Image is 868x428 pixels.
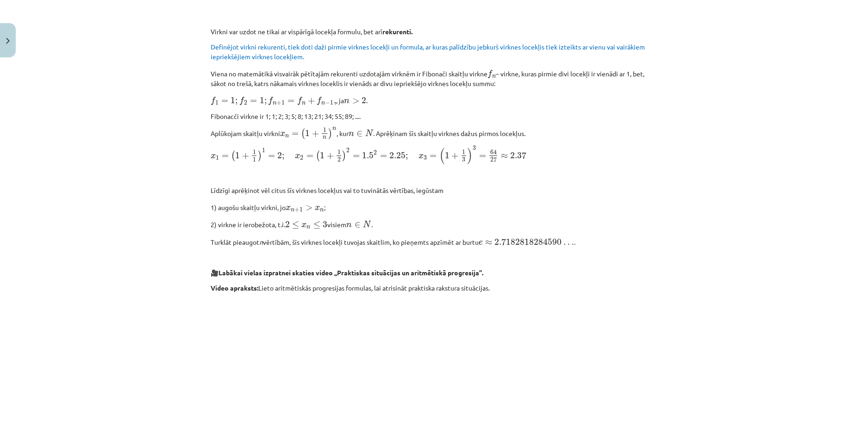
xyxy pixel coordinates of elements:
[374,150,377,155] span: 2
[487,70,493,78] span: f
[462,157,465,162] span: 3
[292,132,299,136] span: =
[306,205,312,211] span: >
[231,150,235,161] span: (
[323,128,326,132] span: 1
[301,223,306,228] span: x
[239,97,244,105] span: f
[313,221,320,229] span: ≤
[268,155,275,158] span: =
[219,268,483,277] b: Labākai vielas izpratnei skaties video „Praktiskas situācijas un aritmētiskā progresija”.
[242,153,249,159] span: +
[211,268,658,278] p: 🎥
[280,132,285,136] span: x
[330,100,333,105] span: 1
[349,132,354,136] span: n
[389,152,406,159] span: 2.25
[494,238,562,245] span: 2.7182818284590
[211,112,658,121] p: Fibonacči virkne ir 1; 1; 2; 3; 5; 8; 13; 21; 34; 55; 89; ....
[297,97,302,105] span: f
[282,154,284,160] span: ;
[286,206,291,211] span: x
[211,284,258,292] b: Video apraksts:
[320,152,325,159] span: 1
[362,152,374,159] span: 1.5
[501,154,508,158] span: ≈
[485,240,492,245] span: ≈
[380,155,387,158] span: =
[418,154,424,159] span: x
[260,97,264,104] span: 1
[294,208,300,212] span: +
[563,242,574,245] span: …
[355,222,361,228] span: ∈
[344,99,350,104] span: n
[259,238,263,246] em: n
[301,128,305,139] span: (
[215,100,219,105] span: 1
[281,100,285,105] span: 1
[306,155,313,158] span: =
[211,43,645,61] span: Definējot virkni rekurenti, tiek doti daži pirmie virknes locekļi un formula, ar kuras palīdzību ...
[346,148,350,153] span: 2
[250,99,257,103] span: =
[462,150,465,155] span: 1
[300,155,303,160] span: 2
[231,97,235,104] span: 1
[467,148,473,164] span: )
[277,152,282,159] span: 2
[211,67,658,88] p: Viena no matemātikā visvairāk pētītajām rekurenti uzdotajām virknēm ir Fibonači skaitļu virkne – ...
[353,155,360,158] span: =
[287,99,294,103] span: =
[258,150,262,161] span: )
[320,209,324,212] span: n
[362,97,366,104] span: 2
[211,283,658,293] p: Lieto aritmētiskās progresijas formulas, lai atrisināt praktiska rakstura situācijas.
[337,157,341,162] span: 2
[6,38,10,44] img: icon-close-lesson-0947bae3869378f0d4975bcd49f059093ad1ed9edebbc8119c70593378902aed.svg
[216,155,219,160] span: 1
[262,148,265,153] span: 1
[211,27,658,37] p: Virkni var uzdot ne tikai ar vispārīgā locekļa formulu, bet arī
[268,97,273,105] span: f
[445,152,450,159] span: 1
[211,186,658,195] p: Līdzīgi aprēķinot vēl citus šīs virknes locekļus vai to tuvinātās vērtības, iegūstam
[211,127,658,140] p: Aplūkojam skaitļu virkni , kur . Aprēķinam šīs skaitļu virknes dažus pirmos locekļus.
[244,100,247,105] span: 2
[346,223,352,228] span: n
[337,150,341,155] span: 1
[306,226,310,230] span: n
[300,207,303,212] span: 1
[327,153,334,159] span: +
[490,157,497,162] span: 27
[221,99,228,103] span: =
[315,206,320,211] span: x
[291,209,294,212] span: n
[276,101,281,105] span: +
[334,100,336,105] span: ,
[492,75,496,78] span: n
[316,150,320,161] span: (
[352,98,359,104] span: >
[490,149,497,155] span: 64
[211,94,658,106] p: , ja .
[451,153,458,159] span: +
[264,99,267,105] span: ;
[235,99,237,105] span: ;
[235,152,240,159] span: 1
[356,131,362,136] span: ∈
[325,101,330,105] span: −
[305,130,310,136] span: 1
[406,154,408,160] span: ;
[285,221,290,228] span: 2
[295,154,300,159] span: x
[382,27,412,36] b: rekurenti.
[473,146,476,150] span: 3
[332,127,336,130] span: n
[439,148,445,164] span: (
[323,221,327,228] span: 3
[211,97,216,105] span: f
[308,98,315,104] span: +
[211,218,658,230] p: 2) virkne ir ierobežota, t.i. visiem .
[302,102,306,105] span: n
